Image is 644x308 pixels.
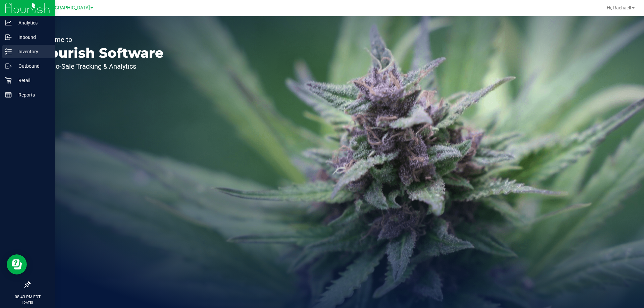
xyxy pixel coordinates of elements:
[607,5,631,10] span: Hi, Rachael!
[44,5,90,11] span: [GEOGRAPHIC_DATA]
[12,62,52,70] p: Outbound
[36,36,164,43] p: Welcome to
[36,63,164,70] p: Seed-to-Sale Tracking & Analytics
[7,254,27,274] iframe: Resource center
[5,91,12,98] inline-svg: Reports
[3,300,52,305] p: [DATE]
[12,19,52,27] p: Analytics
[12,91,52,99] p: Reports
[5,19,12,26] inline-svg: Analytics
[5,34,12,41] inline-svg: Inbound
[3,294,52,300] p: 08:43 PM EDT
[5,63,12,69] inline-svg: Outbound
[5,48,12,55] inline-svg: Inventory
[12,76,52,84] p: Retail
[5,77,12,84] inline-svg: Retail
[12,48,52,56] p: Inventory
[12,33,52,41] p: Inbound
[36,46,164,60] p: Flourish Software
